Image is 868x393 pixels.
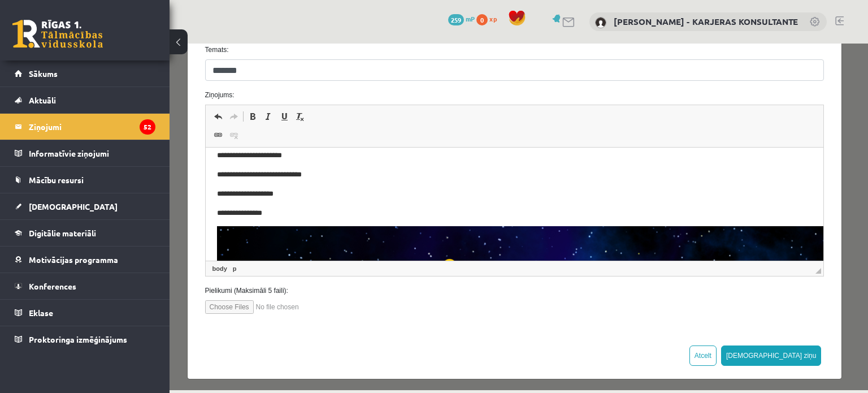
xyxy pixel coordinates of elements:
[41,220,60,230] a: body elements
[15,326,155,352] a: Proktoringa izmēģinājums
[489,14,497,23] span: xp
[29,308,53,318] span: Eklase
[448,14,475,23] a: 259 mP
[29,140,155,166] legend: Informatīvie ziņojumi
[15,114,155,140] a: Ziņojumi52
[29,175,84,185] span: Mācību resursi
[57,84,72,99] a: Atsaistīt
[123,66,138,80] a: Noņemt stilus
[27,1,663,11] label: Temats:
[595,17,606,28] img: Karīna Saveļjeva - KARJERAS KONSULTANTE
[41,66,57,80] a: Atcelt (vadīšanas taustiņš+Z)
[57,66,72,80] a: Atkārtot (vadīšanas taustiņš+Y)
[476,14,488,25] span: 0
[12,20,103,48] a: Rīgas 1. Tālmācības vidusskola
[91,66,107,80] a: Slīpraksts (vadīšanas taustiņš+I)
[15,87,155,113] a: Aktuāli
[36,104,654,217] iframe: Bagātinātā teksta redaktors, wiswyg-editor-47024777762960-1757930875-879
[61,220,70,230] a: p elements
[15,247,155,273] a: Motivācijas programma
[466,14,475,23] span: mP
[448,14,464,25] span: 259
[29,68,58,79] span: Sākums
[520,302,547,322] button: Atcelt
[646,224,652,230] span: Mērogot
[15,61,155,87] a: Sākums
[15,273,155,299] a: Konferences
[29,281,76,291] span: Konferences
[41,84,57,99] a: Saite (vadīšanas taustiņš+K)
[27,242,663,252] label: Pielikumi (Maksimāli 5 faili):
[107,66,123,80] a: Pasvītrojums (vadīšanas taustiņš+U)
[614,16,798,27] a: [PERSON_NAME] - KARJERAS KONSULTANTE
[75,66,91,80] a: Treknraksts (vadīšanas taustiņš+B)
[27,46,663,57] label: Ziņojums:
[15,167,155,193] a: Mācību resursi
[29,95,56,105] span: Aktuāli
[29,334,127,344] span: Proktoringa izmēģinājums
[29,254,118,265] span: Motivācijas programma
[476,14,502,23] a: 0 xp
[29,228,96,238] span: Digitālie materiāli
[140,119,155,135] i: 52
[15,220,155,246] a: Digitālie materiāli
[552,302,652,322] button: [DEMOGRAPHIC_DATA] ziņu
[15,300,155,326] a: Eklase
[29,201,118,211] span: [DEMOGRAPHIC_DATA]
[29,114,155,140] legend: Ziņojumi
[15,140,155,166] a: Informatīvie ziņojumi
[15,193,155,219] a: [DEMOGRAPHIC_DATA]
